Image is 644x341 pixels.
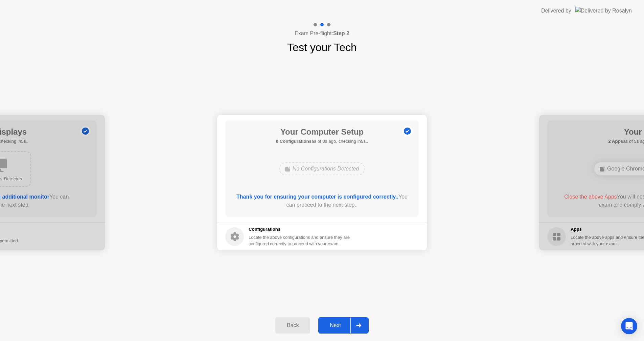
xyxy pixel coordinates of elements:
button: Next [318,317,369,334]
button: Back [275,317,310,334]
div: Delivered by [541,7,571,15]
img: Delivered by Rosalyn [575,7,632,15]
h1: Test your Tech [287,39,357,55]
div: You can proceed to the next step.. [235,193,409,209]
b: Step 2 [333,30,349,36]
div: No Configurations Detected [279,162,365,175]
h5: as of 0s ago, checking in5s.. [276,138,368,145]
div: Locate the above configurations and ensure they are configured correctly to proceed with your exam. [249,234,351,247]
b: 0 Configurations [276,139,312,144]
h1: Your Computer Setup [276,126,368,138]
div: Open Intercom Messenger [621,318,637,334]
b: Thank you for ensuring your computer is configured correctly.. [236,194,398,200]
h5: Configurations [249,226,351,233]
div: Back [277,322,308,328]
h4: Exam Pre-flight: [295,29,349,38]
div: Next [320,322,350,328]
